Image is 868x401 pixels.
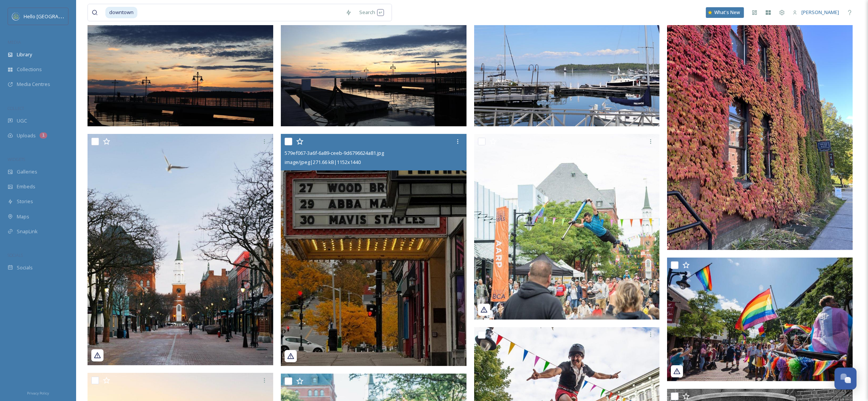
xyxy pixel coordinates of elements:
div: 1 [40,132,47,138]
a: [PERSON_NAME] [789,5,843,20]
span: [PERSON_NAME] [801,9,839,16]
img: Lake_Champlain_July2025_Photo-by-Betsy-Muller-courtesy-of-Hello-Burlington (2).JPG [88,2,273,126]
img: 754d5834-9a55-ad7b-03ef-3203383f1aad.jpg [667,258,853,382]
img: fcb608f4-9dff-b677-51a1-b4c0b1328b89.jpg [88,134,273,365]
span: Hello [GEOGRAPHIC_DATA] [24,13,85,20]
span: COLLECT [8,105,24,111]
span: Privacy Policy [27,391,49,396]
img: Lake_Champlain_July2025_Photo-by-Betsy-Muller-courtesy-of-Hello-Burlington .JPG [474,2,660,126]
span: Library [17,51,32,58]
span: SnapLink [17,228,38,235]
span: MEDIA [8,39,21,45]
span: Embeds [17,183,35,190]
span: SOCIALS [8,252,23,258]
span: 579ef067-3a6f-6a89-ceeb-9d6796624a81.jpg [285,150,384,156]
img: Lake_Champlain_July2025_Photo-by-Betsy-Muller-courtesy-of-Hello-Burlington (1).JPG [281,2,467,126]
img: images.png [12,13,20,20]
span: Maps [17,213,29,220]
img: Fall Foliage on Downtown Building by Tom Carton.jpeg [667,2,853,250]
span: Stories [17,198,33,205]
span: downtown [105,7,137,18]
span: Uploads [17,132,36,139]
div: Search [355,5,388,20]
span: WIDGETS [8,156,25,162]
img: 579ef067-3a6f-6a89-ceeb-9d6796624a81.jpg [281,134,467,366]
span: Socials [17,264,33,271]
span: UGC [17,117,27,124]
span: image/jpeg | 271.66 kB | 1152 x 1440 [285,159,361,165]
a: Privacy Policy [27,388,49,397]
span: Galleries [17,168,37,175]
img: 1f416ec8-c248-68ca-faf5-acdaee4ff05b.jpg [474,134,660,320]
span: Media Centres [17,81,50,88]
span: Collections [17,66,42,73]
a: What's New [706,7,744,18]
button: Open Chat [835,368,857,390]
